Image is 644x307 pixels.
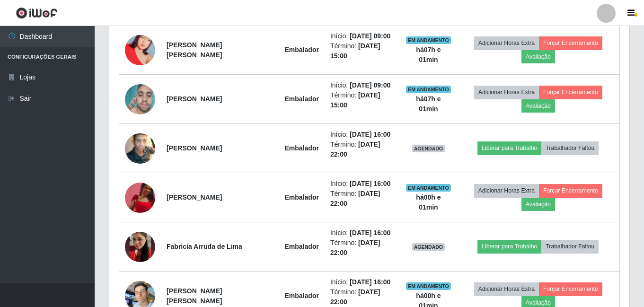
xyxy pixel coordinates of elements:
span: EM ANDAMENTO [406,282,451,290]
button: Trabalhador Faltou [541,141,599,155]
li: Término: [330,41,394,61]
strong: há 07 h e 01 min [416,46,441,63]
strong: Embalador [285,193,319,201]
button: Liberar para Trabalho [477,141,541,155]
span: AGENDADO [412,145,445,152]
img: 1752572320216.jpeg [125,183,155,213]
button: Forçar Encerramento [539,86,602,99]
li: Término: [330,189,394,209]
time: [DATE] 16:00 [350,180,390,187]
strong: [PERSON_NAME] [167,193,222,201]
li: Término: [330,90,394,110]
button: Avaliação [521,99,555,113]
strong: há 00 h e 01 min [416,193,441,211]
button: Avaliação [521,50,555,63]
strong: Embalador [285,46,319,53]
strong: Fabricia Arruda de Lima [167,243,242,250]
li: Término: [330,287,394,307]
button: Forçar Encerramento [539,282,602,296]
strong: [PERSON_NAME] [167,144,222,152]
time: [DATE] 09:00 [350,81,390,89]
strong: Embalador [285,292,319,299]
li: Início: [330,31,394,41]
button: Adicionar Horas Extra [474,282,539,296]
strong: Embalador [285,95,319,103]
img: 1734129237626.jpeg [125,220,155,274]
img: CoreUI Logo [16,7,58,19]
li: Término: [330,238,394,258]
strong: [PERSON_NAME] [167,95,222,103]
span: AGENDADO [412,243,445,251]
button: Forçar Encerramento [539,36,602,50]
strong: [PERSON_NAME] [PERSON_NAME] [167,287,222,305]
strong: há 07 h e 01 min [416,95,441,113]
button: Trabalhador Faltou [541,240,599,253]
img: 1718807119279.jpeg [125,23,155,77]
strong: Embalador [285,144,319,152]
button: Adicionar Horas Extra [474,36,539,50]
time: [DATE] 09:00 [350,32,390,40]
strong: [PERSON_NAME] [PERSON_NAME] [167,41,222,59]
button: Adicionar Horas Extra [474,184,539,197]
li: Início: [330,80,394,90]
span: EM ANDAMENTO [406,184,451,192]
img: 1716941011713.jpeg [125,130,155,167]
img: 1748551724527.jpeg [125,79,155,119]
li: Início: [330,130,394,140]
button: Avaliação [521,198,555,211]
span: EM ANDAMENTO [406,36,451,44]
button: Forçar Encerramento [539,184,602,197]
time: [DATE] 16:00 [350,229,390,237]
li: Início: [330,179,394,189]
time: [DATE] 16:00 [350,131,390,138]
strong: Embalador [285,243,319,250]
li: Término: [330,140,394,159]
button: Liberar para Trabalho [477,240,541,253]
span: EM ANDAMENTO [406,86,451,93]
time: [DATE] 16:00 [350,278,390,286]
li: Início: [330,277,394,287]
li: Início: [330,228,394,238]
button: Adicionar Horas Extra [474,86,539,99]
